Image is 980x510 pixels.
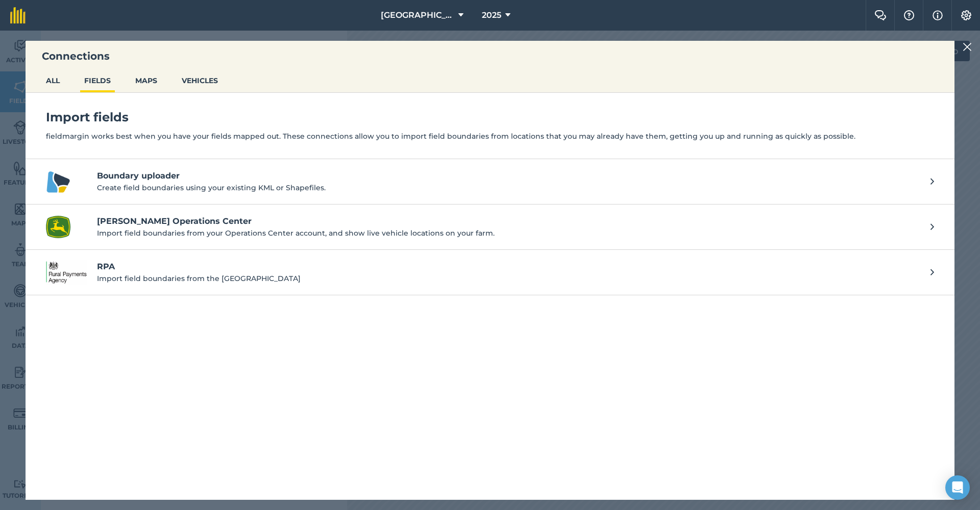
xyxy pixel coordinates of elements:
a: John Deere Operations Center logo[PERSON_NAME] Operations CenterImport field boundaries from your... [26,205,954,250]
button: FIELDS [80,71,115,90]
img: A question mark icon [903,10,915,20]
button: MAPS [131,71,161,90]
span: 2025 [482,9,501,21]
img: svg+xml;base64,PHN2ZyB4bWxucz0iaHR0cDovL3d3dy53My5vcmcvMjAwMC9zdmciIHdpZHRoPSIxNyIgaGVpZ2h0PSIxNy... [933,9,943,21]
h4: RPA [97,261,920,273]
a: Boundary uploader logoBoundary uploaderCreate field boundaries using your existing KML or Shapefi... [26,159,954,205]
img: Boundary uploader logo [46,169,70,194]
button: VEHICLES [178,71,222,90]
img: Two speech bubbles overlapping with the left bubble in the forefront [874,10,887,20]
div: Open Intercom Messenger [945,475,970,500]
img: John Deere Operations Center logo [46,215,70,239]
a: RPA logoRPAImport field boundaries from the [GEOGRAPHIC_DATA] [26,250,954,295]
p: fieldmargin works best when you have your fields mapped out. These connections allow you to impor... [46,131,934,142]
img: svg+xml;base64,PHN2ZyB4bWxucz0iaHR0cDovL3d3dy53My5vcmcvMjAwMC9zdmciIHdpZHRoPSIyMiIgaGVpZ2h0PSIzMC... [963,41,972,53]
p: Create field boundaries using your existing KML or Shapefiles. [97,182,920,193]
h3: Connections [26,49,954,63]
h4: Boundary uploader [97,170,920,182]
p: Import field boundaries from the [GEOGRAPHIC_DATA] [97,273,920,284]
img: A cog icon [960,10,972,20]
h4: Import fields [46,109,934,125]
img: fieldmargin Logo [10,7,26,23]
span: [GEOGRAPHIC_DATA] [381,9,454,21]
img: RPA logo [46,260,87,285]
button: ALL [42,71,64,90]
h4: [PERSON_NAME] Operations Center [97,215,920,227]
p: Import field boundaries from your Operations Center account, and show live vehicle locations on y... [97,227,920,239]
